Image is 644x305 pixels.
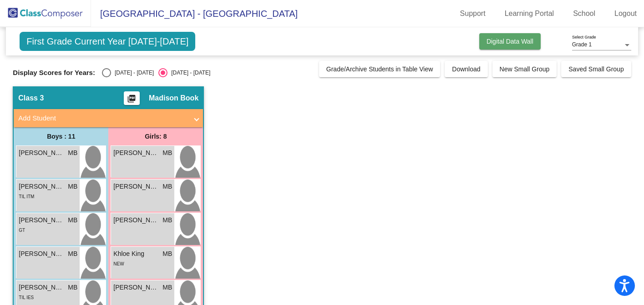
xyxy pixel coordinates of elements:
span: Madison Book [149,94,198,103]
span: MB [162,182,172,191]
span: TIL ITM [19,194,34,199]
div: Girls: 8 [108,127,203,145]
span: First Grade Current Year [DATE]-[DATE] [20,32,195,51]
span: Digital Data Wall [487,38,533,45]
span: Khloe King [113,249,159,259]
span: MB [68,283,77,292]
mat-icon: picture_as_pdf [126,94,137,107]
button: New Small Group [492,61,557,77]
span: [PERSON_NAME] [113,283,159,292]
button: Digital Data Wall [479,33,541,50]
span: [PERSON_NAME] [19,182,64,191]
span: [PERSON_NAME] [19,148,64,158]
span: [GEOGRAPHIC_DATA] - [GEOGRAPHIC_DATA] [91,6,298,21]
span: Download [452,65,480,73]
a: Learning Portal [497,6,562,21]
span: MB [68,215,77,225]
span: MB [162,148,172,158]
span: New Small Group [500,65,550,73]
button: Download [445,61,487,77]
span: MB [162,249,172,259]
span: MB [68,182,77,191]
span: GT [19,228,25,233]
a: Support [453,6,493,21]
mat-panel-title: Add Student [18,113,188,124]
span: Class 3 [18,94,44,103]
button: Print Students Details [124,91,140,105]
span: [PERSON_NAME] [PERSON_NAME] [19,249,64,259]
span: NEW [113,261,124,266]
span: Grade 1 [572,41,592,48]
span: Grade/Archive Students in Table View [326,65,433,73]
a: Logout [607,6,644,21]
a: School [566,6,603,21]
span: [PERSON_NAME] [PERSON_NAME] [19,215,64,225]
span: TIL IES [19,295,34,300]
span: MB [68,249,77,259]
div: [DATE] - [DATE] [111,69,154,77]
span: [PERSON_NAME] [113,182,159,191]
button: Grade/Archive Students in Table View [319,61,441,77]
span: [PERSON_NAME] [113,148,159,158]
div: [DATE] - [DATE] [167,69,210,77]
mat-expansion-panel-header: Add Student [14,109,203,127]
span: [PERSON_NAME] [113,215,159,225]
span: MB [162,215,172,225]
button: Saved Small Group [561,61,631,77]
span: MB [162,283,172,292]
span: MB [68,148,77,158]
div: Boys : 11 [14,127,108,145]
mat-radio-group: Select an option [102,68,210,77]
span: [PERSON_NAME] [19,283,64,292]
span: Display Scores for Years: [13,69,95,77]
span: Saved Small Group [568,65,624,73]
